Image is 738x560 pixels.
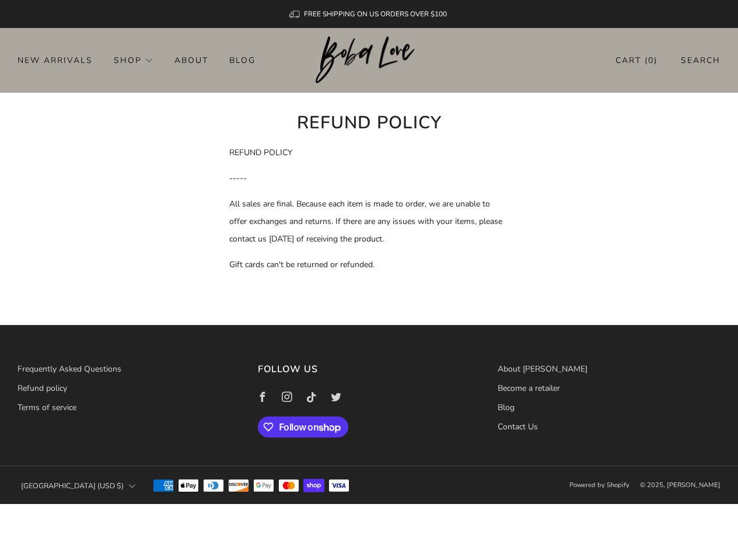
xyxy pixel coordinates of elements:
[229,144,509,162] p: REFUND POLICY
[640,481,720,489] span: © 2025, [PERSON_NAME]
[615,51,657,70] a: Cart
[229,310,231,321] span: .
[316,36,422,85] a: Boba Love
[18,402,76,413] a: Terms of service
[569,481,629,489] a: Powered by Shopify
[258,360,481,378] h3: Follow us
[229,110,509,136] h1: Refund policy
[229,256,509,274] p: Gift cards can't be returned or refunded.
[18,473,139,499] button: [GEOGRAPHIC_DATA] (USD $)
[174,51,208,69] a: About
[648,55,654,66] items-count: 0
[229,170,509,187] p: -----
[304,9,447,19] span: FREE SHIPPING ON US ORDERS OVER $100
[18,363,121,374] a: Frequently Asked Questions
[498,383,560,394] a: Become a retailer
[18,383,67,394] a: Refund policy
[18,51,93,69] a: New Arrivals
[316,36,422,84] img: Boba Love
[498,363,587,374] a: About [PERSON_NAME]
[114,51,153,69] a: Shop
[498,402,515,413] a: Blog
[681,51,720,70] a: Search
[229,51,256,69] a: Blog
[498,421,538,432] a: Contact Us
[229,195,509,248] p: All sales are final. Because each item is made to order, we are unable to offer exchanges and ret...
